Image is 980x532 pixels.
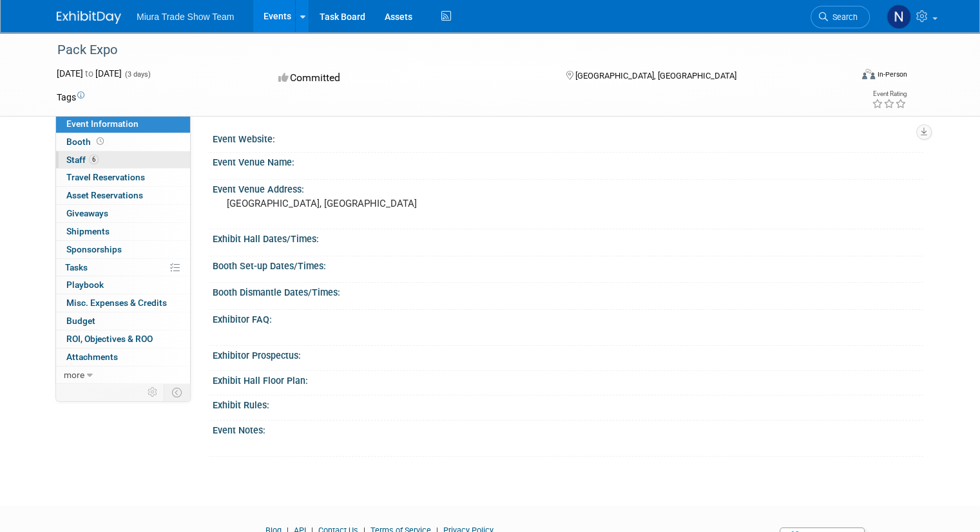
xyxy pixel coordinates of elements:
[828,12,858,22] span: Search
[56,366,190,384] a: more
[213,310,923,326] div: Exhibitor FAQ:
[57,91,84,104] td: Tags
[64,370,84,380] span: more
[862,69,875,79] img: Format-Inperson.png
[213,256,923,272] div: Booth Set-up Dates/Times:
[213,421,923,437] div: Event Notes:
[56,330,190,348] a: ROI, Objectives & ROO
[56,294,190,312] a: Misc. Expenses & Credits
[142,384,164,401] td: Personalize Event Tab Strip
[66,190,143,200] span: Asset Reservations
[56,223,190,240] a: Shipments
[56,151,190,169] a: Staff6
[53,39,835,62] div: Pack Expo
[66,316,95,326] span: Budget
[56,205,190,222] a: Giveaways
[66,352,118,362] span: Attachments
[56,241,190,258] a: Sponsorships
[213,153,923,169] div: Event Venue Name:
[66,298,167,308] span: Misc. Expenses & Credits
[66,280,104,290] span: Playbook
[213,395,923,412] div: Exhibit Rules:
[213,346,923,362] div: Exhibitor Prospectus:
[213,283,923,299] div: Booth Dismantle Dates/Times:
[65,262,88,272] span: Tasks
[164,384,191,401] td: Toggle Event Tabs
[872,91,907,97] div: Event Rating
[575,71,736,81] span: [GEOGRAPHIC_DATA], [GEOGRAPHIC_DATA]
[124,70,151,79] span: (3 days)
[213,129,923,146] div: Event Website:
[89,155,99,164] span: 6
[66,334,153,344] span: ROI, Objectives & ROO
[66,119,139,129] span: Event Information
[56,133,190,151] a: Booth
[213,371,923,387] div: Exhibit Hall Floor Plan:
[137,12,234,22] span: Miura Trade Show Team
[56,169,190,186] a: Travel Reservations
[782,67,907,86] div: Event Format
[811,6,870,28] a: Search
[66,155,99,165] span: Staff
[66,226,110,236] span: Shipments
[887,5,911,29] img: Nathan Munger
[56,276,190,294] a: Playbook
[94,137,106,146] span: Booth not reserved yet
[227,198,495,209] pre: [GEOGRAPHIC_DATA], [GEOGRAPHIC_DATA]
[56,348,190,366] a: Attachments
[56,259,190,276] a: Tasks
[56,312,190,330] a: Budget
[66,137,106,147] span: Booth
[83,68,95,79] span: to
[56,115,190,133] a: Event Information
[57,11,121,24] img: ExhibitDay
[877,70,907,79] div: In-Person
[213,229,923,245] div: Exhibit Hall Dates/Times:
[57,68,122,79] span: [DATE] [DATE]
[66,208,108,218] span: Giveaways
[213,180,923,196] div: Event Venue Address:
[66,244,122,254] span: Sponsorships
[274,67,545,90] div: Committed
[56,187,190,204] a: Asset Reservations
[66,172,145,182] span: Travel Reservations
